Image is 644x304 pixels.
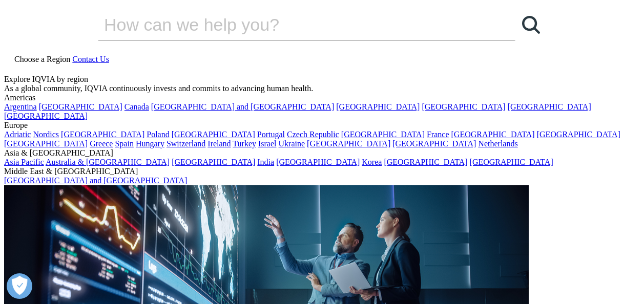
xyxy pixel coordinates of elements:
a: Ireland [207,139,231,148]
a: [GEOGRAPHIC_DATA] [4,112,88,120]
svg: Search [522,16,540,34]
a: [GEOGRAPHIC_DATA] [61,130,144,139]
a: Switzerland [167,139,205,148]
a: [GEOGRAPHIC_DATA] [39,102,122,111]
div: Europe [4,121,640,130]
a: Nordics [33,130,59,139]
a: Contact Us [72,55,109,63]
a: [GEOGRAPHIC_DATA] [470,158,553,166]
a: Israel [258,139,277,148]
a: Turkey [233,139,256,148]
a: Australia & [GEOGRAPHIC_DATA] [46,158,170,166]
a: Ukraine [279,139,305,148]
a: [GEOGRAPHIC_DATA] and [GEOGRAPHIC_DATA] [151,102,334,111]
a: [GEOGRAPHIC_DATA] [307,139,390,148]
a: India [257,158,274,166]
a: Search [515,9,546,40]
div: Middle East & [GEOGRAPHIC_DATA] [4,167,640,176]
button: Präferenzen öffnen [7,273,32,299]
a: [GEOGRAPHIC_DATA] [4,139,88,148]
a: [GEOGRAPHIC_DATA] [422,102,505,111]
div: Americas [4,93,640,102]
a: [GEOGRAPHIC_DATA] [172,130,255,139]
a: Hungary [136,139,164,148]
a: Portugal [257,130,285,139]
a: [GEOGRAPHIC_DATA] [392,139,476,148]
a: Spain [115,139,133,148]
a: [GEOGRAPHIC_DATA] and [GEOGRAPHIC_DATA] [4,176,187,185]
a: [GEOGRAPHIC_DATA] [537,130,620,139]
a: Asia Pacific [4,158,44,166]
a: Canada [124,102,149,111]
input: Search [98,9,486,40]
a: Argentina [4,102,37,111]
a: [GEOGRAPHIC_DATA] [276,158,360,166]
span: Choose a Region [14,55,70,63]
a: Poland [147,130,169,139]
a: [GEOGRAPHIC_DATA] [384,158,467,166]
div: Asia & [GEOGRAPHIC_DATA] [4,148,640,158]
div: Explore IQVIA by region [4,75,640,84]
a: [GEOGRAPHIC_DATA] [341,130,425,139]
a: [GEOGRAPHIC_DATA] [172,158,255,166]
a: Netherlands [478,139,517,148]
a: Czech Republic [287,130,339,139]
a: France [427,130,449,139]
a: Greece [90,139,113,148]
a: [GEOGRAPHIC_DATA] [508,102,591,111]
a: [GEOGRAPHIC_DATA] [336,102,420,111]
a: Korea [362,158,382,166]
div: As a global community, IQVIA continuously invests and commits to advancing human health. [4,84,640,93]
a: Adriatic [4,130,31,139]
a: [GEOGRAPHIC_DATA] [451,130,535,139]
